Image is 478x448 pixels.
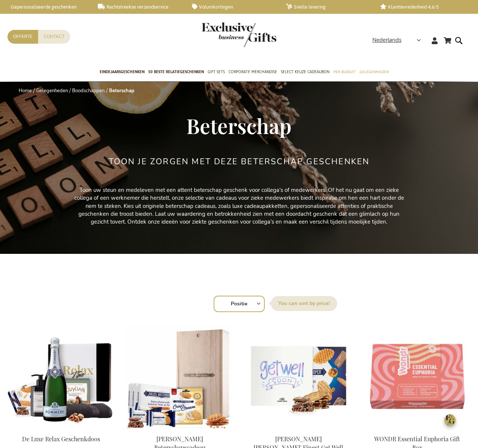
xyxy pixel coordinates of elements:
a: Per Budget [333,63,356,82]
span: Gelegenheden [359,68,388,76]
img: Exclusive Business gifts logo [202,22,276,47]
p: Toon uw steun en medeleven met een attent beterschap geschenk voor collega’s of medewerkers. Of h... [71,186,407,226]
a: Snelle levering [286,4,368,10]
a: The Luxury Relax Gift Box [7,426,114,433]
a: Jules Destrooper Jules' Finest Get Well Soon Gift Box [245,426,352,433]
a: Jules Destrooper Get Well Comforts [126,426,233,433]
img: Jules Destrooper Jules' Finest Get Well Soon Gift Box [245,324,352,429]
h2: TOON JE ZORGEN MET DEZE BETERSCHAP GESCHENKEN [109,157,370,166]
a: Select Keuze Cadeaubon [281,63,329,82]
a: Klanttevredenheid 4,6/5 [380,4,462,10]
span: Nederlands [372,36,401,44]
strong: Beterschap [109,87,134,94]
a: Contact [38,30,70,44]
a: Gepersonaliseerde geschenken [4,4,86,10]
span: Corporate Merchandise [229,68,277,76]
a: Offerte [7,30,38,44]
span: Per Budget [333,68,356,76]
span: 50 beste relatiegeschenken [148,68,204,76]
a: store logo [202,22,239,47]
a: Home [19,87,32,94]
a: De Luxe Relax Geschenkdoos [22,435,100,443]
a: Volumkortingen [192,4,274,10]
a: Gift Sets [208,63,225,82]
img: Jules Destrooper Get Well Comforts [126,324,233,429]
img: WONDR Essential Euphoria Gift Box [364,324,471,429]
a: Rechtstreekse verzendservice [98,4,180,10]
a: Corporate Merchandise [229,63,277,82]
a: Boodschappen [72,87,105,94]
img: The Luxury Relax Gift Box [7,324,114,429]
span: Eindejaarsgeschenken [100,68,145,76]
label: Sorteer op [271,296,337,311]
span: Select Keuze Cadeaubon [281,68,329,76]
a: Gelegenheden [359,63,388,82]
a: Gelegenheden [36,87,68,94]
a: WONDR Essential Euphoria Gift Box [364,426,471,433]
a: 50 beste relatiegeschenken [148,63,204,82]
span: Gift Sets [208,68,225,76]
a: Eindejaarsgeschenken [100,63,145,82]
span: Beterschap [186,112,292,139]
